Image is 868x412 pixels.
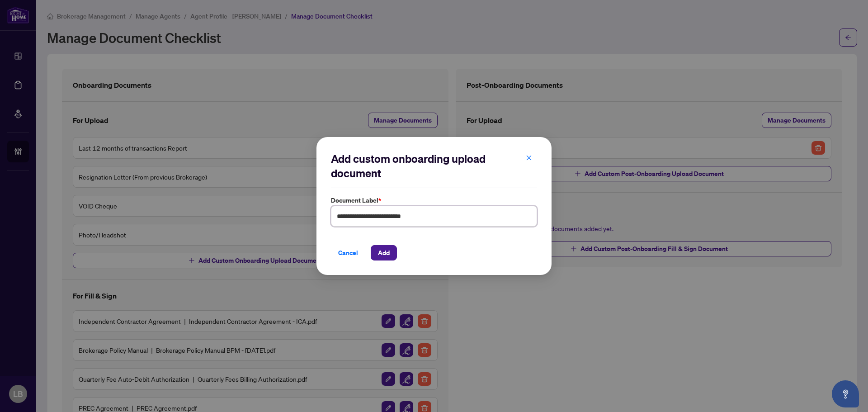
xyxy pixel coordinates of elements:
[331,152,537,180] h2: Add custom onboarding upload document
[832,380,859,407] button: Open asap
[378,246,390,260] span: Add
[331,245,365,260] button: Cancel
[371,245,397,260] button: Add
[526,155,532,161] span: close
[338,246,358,260] span: Cancel
[331,195,537,205] label: Document Label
